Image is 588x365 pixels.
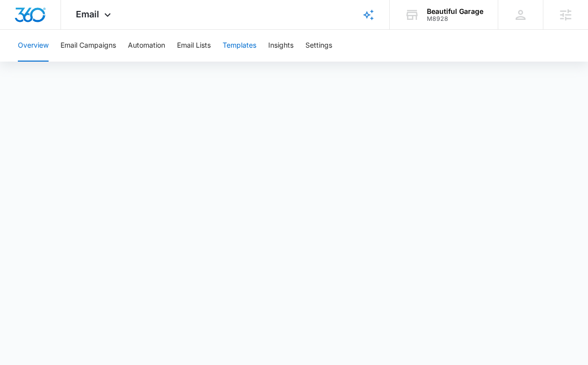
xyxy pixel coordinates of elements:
[305,30,332,62] button: Settings
[223,30,256,62] button: Templates
[76,9,99,19] span: Email
[128,30,165,62] button: Automation
[177,30,211,62] button: Email Lists
[268,30,294,62] button: Insights
[427,15,483,22] div: account id
[427,7,483,15] div: account name
[18,30,49,62] button: Overview
[60,30,116,62] button: Email Campaigns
